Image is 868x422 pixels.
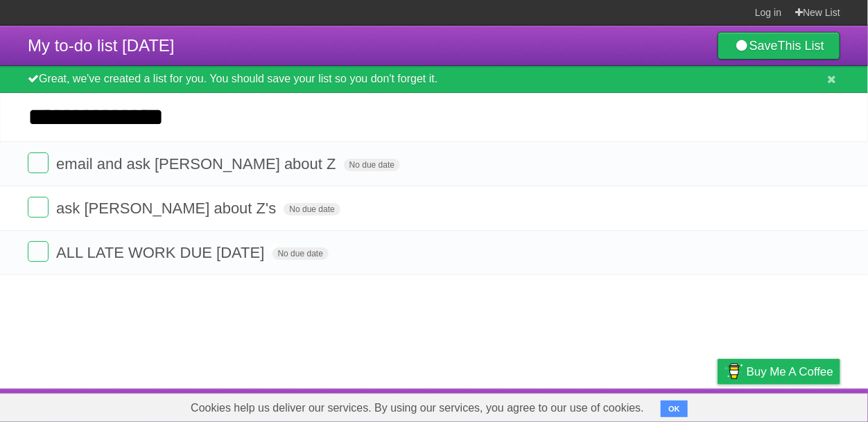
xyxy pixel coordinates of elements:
span: No due date [272,247,329,260]
a: Suggest a feature [753,392,840,419]
span: email and ask [PERSON_NAME] about Z [56,155,340,173]
b: This List [778,39,824,53]
a: Buy me a coffee [718,359,840,385]
a: Terms [652,392,683,419]
span: Cookies help us deliver our services. By using our services, you agree to our use of cookies. [177,394,658,422]
button: OK [661,401,688,417]
a: Developers [579,392,635,419]
label: Done [28,152,49,173]
a: SaveThis List [718,32,840,60]
span: ALL LATE WORK DUE [DATE] [56,244,268,261]
span: No due date [284,203,340,216]
a: Privacy [700,392,736,419]
img: Buy me a coffee [724,360,743,383]
label: Done [28,197,49,218]
span: My to-do list [DATE] [28,36,175,55]
span: No due date [344,159,400,171]
span: ask [PERSON_NAME] about Z's [56,200,279,217]
span: Buy me a coffee [747,360,833,384]
a: About [533,392,562,419]
label: Done [28,241,49,262]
